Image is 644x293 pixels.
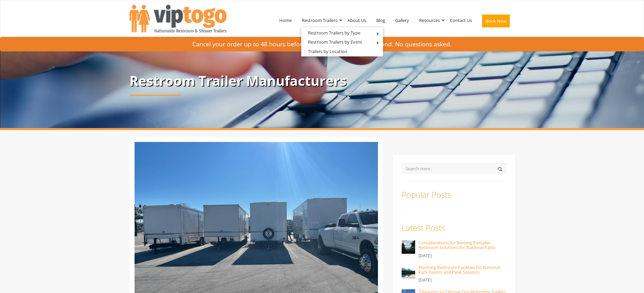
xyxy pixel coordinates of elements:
img: VIPTOGO [129,5,226,32]
a: Resources [414,3,445,38]
a: About Us [342,3,371,38]
img: Considerations for Renting Portable Restroom Solutions for National Parks - VIPTOGO [402,240,415,254]
a: Restroom Trailers by Type [301,29,367,37]
h3: Latest Posts [402,223,506,232]
p: Restroom Trailer Manufacturers [129,73,515,88]
h3: Popular Posts [402,190,506,199]
a: Contact Us [445,3,477,38]
a: Trailers by Location [301,47,354,56]
a: Book Now [477,3,515,42]
a: Planning Restroom Facilities for National Park Events and Peak Seasons [419,264,500,275]
img: Planning Restroom Facilities for National Park Events and Peak Seasons - VIPTOGO [402,265,415,278]
a: Blog [371,3,390,38]
p: [DATE] [419,252,506,260]
a: Gallery [390,3,414,38]
a: Restroom Trailers by Event [301,38,369,46]
button: Book Now [482,15,510,27]
input: Search Here [402,163,506,174]
a: Home [274,3,297,38]
p: [DATE] [419,276,506,284]
a: Restroom Trailers [297,3,342,38]
a: Considerations for Renting Portable Restroom Solutions for National Parks [419,240,496,250]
